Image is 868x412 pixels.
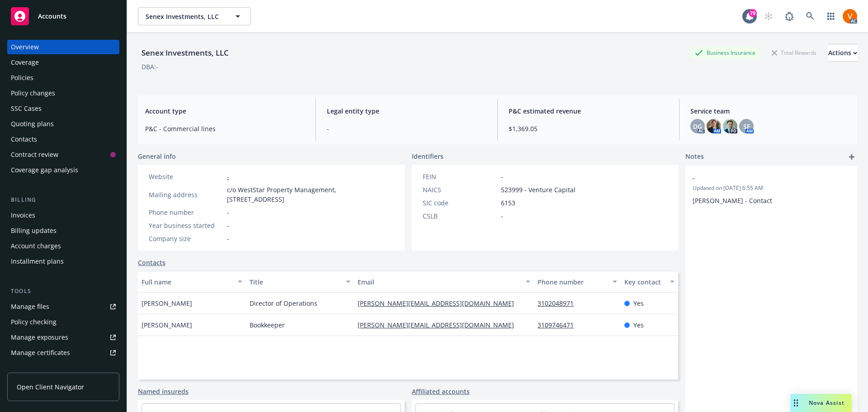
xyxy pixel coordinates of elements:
a: Report a Bug [780,7,798,25]
a: Policy changes [7,86,119,100]
a: Contract review [7,147,119,162]
div: Billing [7,195,119,204]
span: - [227,221,229,230]
a: Billing updates [7,223,119,238]
span: c/o WestStar Property Management, [STREET_ADDRESS] [227,185,394,204]
div: Year business started [149,221,223,230]
img: photo [843,9,857,24]
span: 6153 [501,198,515,208]
span: General info [138,152,176,161]
div: 79 [749,9,757,17]
div: Overview [11,40,39,54]
a: Policy checking [7,315,119,329]
div: Manage exposures [11,330,68,345]
div: Contacts [11,132,37,147]
div: -Updated on [DATE] 6:55 AM[PERSON_NAME] - Contact [685,166,857,213]
span: - [501,172,503,181]
span: P&C - Commercial lines [145,124,305,133]
span: Service team [690,106,850,116]
a: Search [801,7,819,25]
div: Policies [11,71,33,85]
div: Phone number [538,277,607,287]
button: Full name [138,271,246,293]
button: Phone number [534,271,620,293]
span: Bookkeeper [250,320,285,330]
div: Mailing address [149,190,223,199]
span: [PERSON_NAME] [142,320,192,330]
a: Contacts [138,258,165,267]
img: photo [723,119,737,133]
span: Director of Operations [250,298,317,308]
button: Nova Assist [790,394,852,412]
span: 523999 - Venture Capital [501,185,576,194]
a: [PERSON_NAME][EMAIL_ADDRESS][DOMAIN_NAME] [358,299,521,308]
a: 3102048971 [538,299,581,308]
span: [PERSON_NAME] [142,298,192,308]
span: Notes [685,152,704,162]
div: Full name [142,277,232,287]
a: Manage certificates [7,346,119,360]
span: Accounts [38,13,66,20]
div: Tools [7,287,119,296]
div: Business Insurance [690,47,760,58]
div: Quoting plans [11,117,54,131]
div: Title [250,277,340,287]
span: Senex Investments, LLC [146,12,224,21]
div: NAICS [423,185,497,194]
img: photo [707,119,721,133]
a: Manage files [7,299,119,314]
span: - [693,173,826,183]
a: Manage claims [7,361,119,375]
a: Overview [7,40,119,54]
div: Coverage gap analysis [11,163,78,177]
span: $1,369.05 [509,124,668,133]
div: Manage certificates [11,346,70,360]
a: Start snowing [759,7,778,25]
a: Coverage [7,55,119,70]
span: Account type [145,106,305,116]
span: Updated on [DATE] 6:55 AM [693,184,850,192]
div: Contract review [11,147,58,162]
span: Nova Assist [809,399,844,407]
div: Policy checking [11,315,57,329]
div: DBA: - [142,62,158,71]
span: Open Client Navigator [17,382,84,392]
button: Actions [828,44,857,62]
a: [PERSON_NAME][EMAIL_ADDRESS][DOMAIN_NAME] [358,321,521,329]
span: - [227,234,229,243]
a: SSC Cases [7,101,119,116]
div: Actions [828,44,857,62]
span: Yes [633,298,644,308]
span: Manage exposures [7,330,119,345]
a: Installment plans [7,254,119,269]
span: Identifiers [412,152,443,161]
a: 3109746471 [538,321,581,329]
div: Manage claims [11,361,57,375]
span: Legal entity type [327,106,486,116]
div: Policy changes [11,86,55,100]
a: Accounts [7,4,119,29]
div: Manage files [11,299,49,314]
div: Drag to move [790,394,802,412]
a: Affiliated accounts [412,387,470,396]
span: [PERSON_NAME] - Contact [693,196,772,205]
div: Total Rewards [767,47,821,58]
div: Senex Investments, LLC [138,47,232,59]
a: Quoting plans [7,117,119,131]
div: Phone number [149,208,223,217]
a: Contacts [7,132,119,147]
button: Title [246,271,354,293]
span: SF [743,122,750,131]
span: - [227,208,229,217]
span: Yes [633,320,644,330]
button: Email [354,271,534,293]
a: - [227,172,229,181]
span: - [501,211,503,221]
div: Coverage [11,55,39,70]
a: Policies [7,71,119,85]
div: CSLB [423,211,497,221]
div: Installment plans [11,254,64,269]
div: Company size [149,234,223,243]
div: Invoices [11,208,35,223]
div: SSC Cases [11,101,42,116]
